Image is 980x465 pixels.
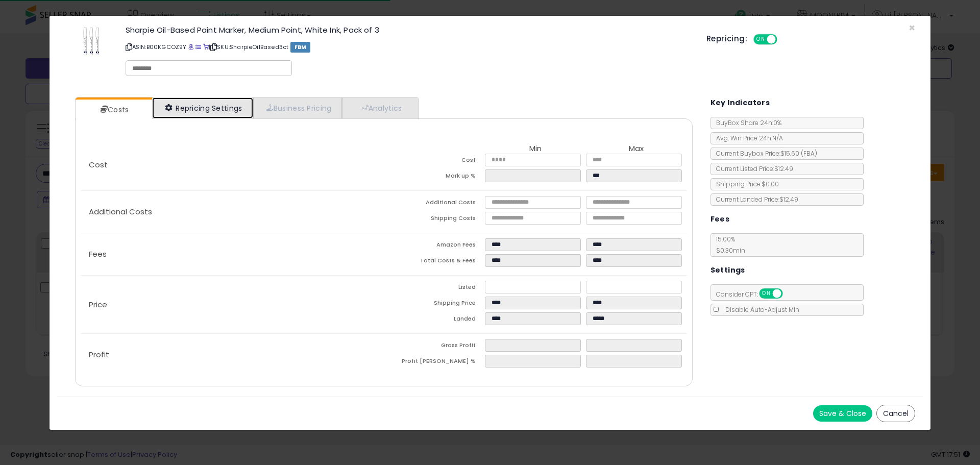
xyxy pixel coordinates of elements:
span: Disable Auto-Adjust Min [720,305,799,314]
span: Current Landed Price: $12.49 [711,195,798,204]
td: Gross Profit [384,339,485,355]
p: Profit [81,351,384,359]
span: OFF [781,289,797,298]
span: ON [760,289,773,298]
td: Mark up % [384,169,485,185]
td: Profit [PERSON_NAME] % [384,355,485,371]
a: All offer listings [195,43,201,51]
span: $15.60 [780,149,817,158]
h5: Fees [710,213,730,226]
span: Consider CPT: [711,290,796,299]
h5: Repricing: [706,35,747,43]
span: BuyBox Share 24h: 0% [711,118,781,127]
td: Shipping Costs [384,212,485,228]
td: Shipping Price [384,297,485,312]
a: Your listing only [203,43,209,51]
a: Analytics [342,97,418,118]
span: Current Buybox Price: [711,149,817,158]
td: Amazon Fees [384,238,485,254]
span: Shipping Price: $0.00 [711,180,779,188]
span: × [909,20,915,35]
td: Landed [384,312,485,328]
h5: Key Indicators [710,96,770,109]
h3: Sharpie Oil-Based Paint Marker, Medium Point, White Ink, Pack of 3 [126,26,692,34]
p: Fees [81,250,384,258]
span: ON [754,35,767,44]
td: Total Costs & Fees [384,254,485,270]
a: Costs [76,100,151,120]
span: Current Listed Price: $12.49 [711,164,793,173]
a: BuyBox page [188,43,194,51]
span: 15.00 % [711,235,745,255]
p: Additional Costs [81,208,384,216]
td: Listed [384,281,485,297]
span: OFF [776,35,792,44]
button: Cancel [876,405,915,422]
td: Additional Costs [384,196,485,212]
a: Repricing Settings [152,97,253,118]
p: Price [81,301,384,309]
p: ASIN: B00KGCOZ9Y | SKU: SharpieOilBased3ct [126,39,692,55]
span: ( FBA ) [801,149,817,158]
p: Cost [81,161,384,169]
a: Business Pricing [253,97,342,118]
span: FBM [290,42,311,53]
button: Save & Close [813,405,872,422]
td: Cost [384,154,485,169]
span: $0.30 min [711,246,745,255]
img: 41TnZ3iVm0L._SL60_.jpg [76,26,107,57]
th: Max [586,144,687,154]
span: Avg. Win Price 24h: N/A [711,134,783,142]
h5: Settings [710,264,745,277]
th: Min [485,144,586,154]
